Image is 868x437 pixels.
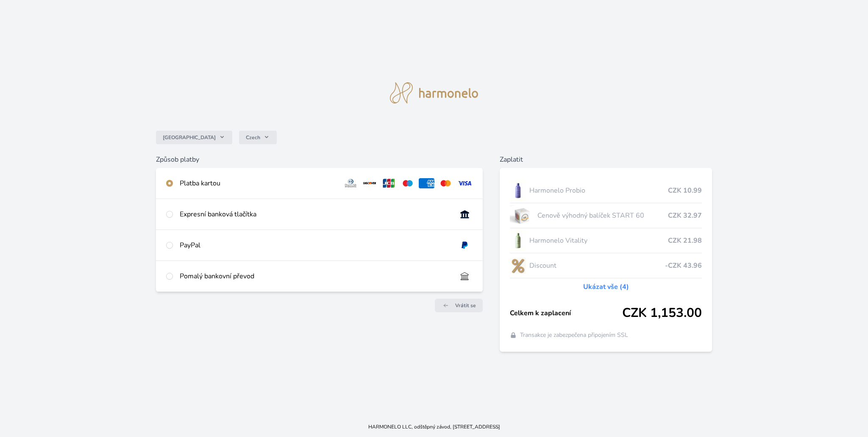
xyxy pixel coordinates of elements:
[529,235,668,246] span: Harmonelo Vitality
[156,154,483,165] h6: Způsob platby
[457,178,473,188] img: visa.svg
[510,180,526,201] img: CLEAN_PROBIO_se_stinem_x-lo.jpg
[520,331,628,339] span: Transakce je zabezpečena připojením SSL
[668,235,702,246] span: CZK 21.98
[622,305,702,321] span: CZK 1,153.00
[239,131,277,144] button: Czech
[390,82,478,104] img: logo.svg
[362,178,378,188] img: discover.svg
[668,210,702,221] span: CZK 32.97
[583,282,629,292] a: Ukázat vše (4)
[668,185,702,196] span: CZK 10.99
[435,299,483,312] a: Vrátit se
[156,131,232,144] button: [GEOGRAPHIC_DATA]
[510,308,622,318] span: Celkem k zaplacení
[457,240,473,250] img: paypal.svg
[455,302,476,309] span: Vrátit se
[180,240,450,250] div: PayPal
[529,185,668,196] span: Harmonelo Probio
[438,178,453,188] img: mc.svg
[510,230,526,251] img: CLEAN_VITALITY_se_stinem_x-lo.jpg
[400,178,416,188] img: maestro.svg
[500,154,712,165] h6: Zaplatit
[419,178,434,188] img: amex.svg
[510,205,534,226] img: start.jpg
[180,271,450,281] div: Pomalý bankovní převod
[343,178,359,188] img: diners.svg
[529,261,665,271] span: Discount
[246,134,260,141] span: Czech
[180,178,336,188] div: Platba kartou
[180,209,450,219] div: Expresní banková tlačítka
[537,210,668,221] span: Cenově výhodný balíček START 60
[163,134,216,141] span: [GEOGRAPHIC_DATA]
[457,271,473,281] img: bankTransfer_IBAN.svg
[457,209,473,219] img: onlineBanking_CZ.svg
[665,261,702,271] span: -CZK 43.96
[510,255,526,276] img: discount-lo.png
[381,178,397,188] img: jcb.svg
